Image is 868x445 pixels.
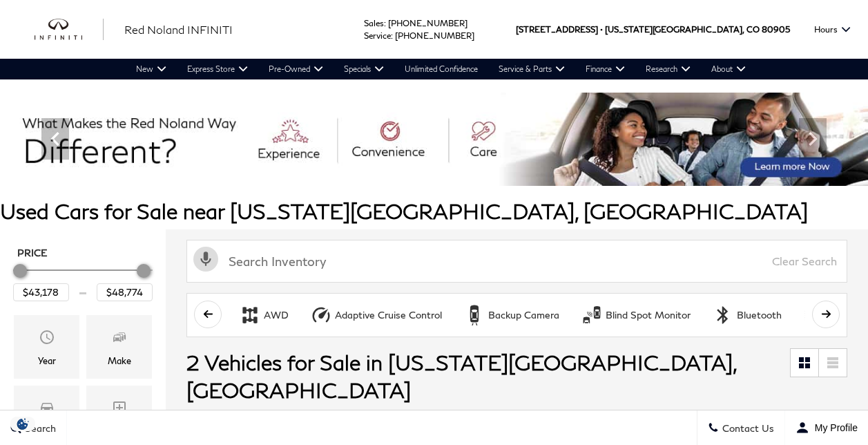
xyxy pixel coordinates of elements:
img: INFINITI [35,19,104,41]
span: Make [111,325,128,353]
div: Minimum Price [13,264,27,278]
nav: Main Navigation [126,59,756,79]
span: Red Noland INFINITI [124,23,233,36]
div: Price [13,259,153,301]
button: Adaptive Cruise ControlAdaptive Cruise Control [303,301,450,330]
input: Minimum [13,283,69,301]
span: Go to slide 1 [398,160,412,174]
div: YearYear [14,315,79,379]
button: Open user profile menu [785,410,868,445]
button: Blind Spot MonitorBlind Spot Monitor [574,301,698,330]
input: Search Inventory [186,240,847,283]
a: Pre-Owned [258,59,334,79]
span: Go to slide 4 [456,160,470,174]
button: scroll left [194,301,222,328]
span: : [384,18,386,28]
div: Year [38,353,56,368]
div: Bluetooth [713,305,733,325]
div: Blind Spot Monitor [606,309,691,321]
input: Maximum [97,283,153,301]
div: AWD [240,305,260,325]
div: MakeMake [86,315,152,379]
div: Adaptive Cruise Control [311,305,331,325]
span: Model [39,396,55,424]
a: Service & Parts [488,59,575,79]
a: Unlimited Confidence [394,59,488,79]
button: Backup CameraBackup Camera [456,301,567,330]
span: Year [39,325,55,353]
span: My Profile [809,422,858,433]
h5: Price [17,247,148,259]
a: Finance [575,59,635,79]
div: Bluetooth [737,309,782,321]
span: 2 Vehicles for Sale in [US_STATE][GEOGRAPHIC_DATA], [GEOGRAPHIC_DATA] [186,350,736,402]
span: Sales [364,18,384,28]
span: Trim [111,396,128,424]
span: Search [21,422,56,434]
a: [STREET_ADDRESS] • [US_STATE][GEOGRAPHIC_DATA], CO 80905 [516,24,790,35]
div: Previous [41,118,69,160]
button: AWDAWD [232,301,296,330]
button: BluetoothBluetooth [705,301,789,330]
span: Go to slide 2 [418,160,432,174]
div: Blind Spot Monitor [581,305,602,325]
span: Contact Us [719,422,774,434]
div: AWD [264,309,289,321]
img: Opt-Out Icon [7,417,39,431]
a: Research [635,59,701,79]
span: : [391,30,393,41]
div: Backup Camera [488,309,559,321]
div: Maximum Price [137,264,151,278]
a: infiniti [35,19,104,41]
div: Fog Lights [804,305,824,325]
svg: Click to toggle on voice search [193,247,218,272]
section: Click to Open Cookie Consent Modal [7,417,39,431]
div: Backup Camera [464,305,485,325]
a: Specials [334,59,394,79]
a: Express Store [177,59,258,79]
a: [PHONE_NUMBER] [395,30,474,41]
button: scroll right [812,301,840,328]
a: Red Noland INFINITI [124,21,233,38]
div: Adaptive Cruise Control [335,309,442,321]
span: Service [364,30,391,41]
a: About [701,59,756,79]
div: Make [108,353,131,368]
span: Go to slide 3 [437,160,451,174]
a: [PHONE_NUMBER] [388,18,467,28]
a: New [126,59,177,79]
div: Next [799,118,827,160]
